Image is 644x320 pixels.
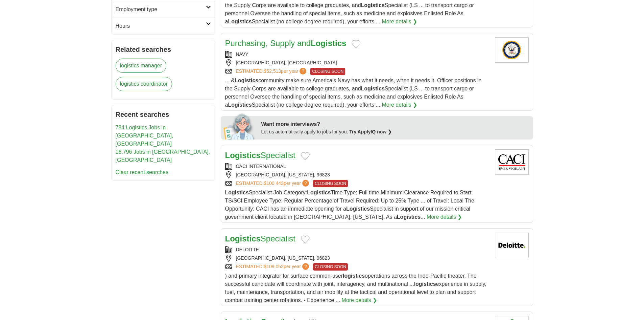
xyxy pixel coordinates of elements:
a: DELOITTE [236,247,259,252]
button: Add to favorite jobs [301,235,310,243]
div: [GEOGRAPHIC_DATA], [GEOGRAPHIC_DATA] [225,59,490,66]
strong: logistics [414,281,436,287]
a: 784 Logistics Jobs in [GEOGRAPHIC_DATA], [GEOGRAPHIC_DATA] [116,125,173,147]
button: Add to favorite jobs [301,152,310,160]
span: ? [302,180,309,187]
img: U.S. Navy logo [495,37,529,63]
a: ESTIMATED:$109,052per year? [236,263,311,271]
div: [GEOGRAPHIC_DATA], [US_STATE], 96823 [225,171,490,178]
strong: logistics [343,273,365,279]
strong: Logistics [361,86,385,91]
div: Want more interviews? [261,120,529,128]
strong: Logistics [346,206,370,212]
a: Employment type [112,1,215,18]
a: logistics coordinator [116,77,172,91]
img: apply-iq-scientist.png [223,112,256,140]
div: [GEOGRAPHIC_DATA], [US_STATE], 96823 [225,255,490,262]
strong: Logistics [225,190,249,195]
strong: Logistics [225,151,261,160]
a: Clear recent searches [116,169,169,175]
span: ... & community make sure America’s Navy has what it needs, when it needs it. Officer positions i... [225,78,482,108]
a: More details ❯ [382,101,417,109]
strong: Logistics [307,190,331,195]
button: Add to favorite jobs [352,40,360,48]
a: LogisticsSpecialist [225,151,295,160]
span: ? [300,68,306,74]
span: ? [302,263,309,270]
a: Purchasing, Supply andLogistics [225,39,347,48]
span: Specialist Job Category: Time Type: Full time Minimum Clearance Required to Start: TS/SCI Employe... [225,190,474,220]
img: CACI International logo [495,149,529,175]
strong: Logistics [235,78,258,83]
a: LogisticsSpecialist [225,234,295,243]
img: Deloitte logo [495,233,529,258]
span: $52,513 [264,68,281,74]
span: $109,052 [264,264,283,269]
strong: Logistics [225,234,261,243]
a: Hours [112,18,215,34]
strong: Logistics [228,19,252,24]
a: ESTIMATED:$100,443per year? [236,180,311,187]
div: Let us automatically apply to jobs for you. [261,128,529,135]
a: More details ❯ [427,213,462,221]
span: CLOSING SOON [310,68,345,75]
a: 16,796 Jobs in [GEOGRAPHIC_DATA], [GEOGRAPHIC_DATA] [116,149,210,163]
a: CACI INTERNATIONAL [236,164,286,169]
strong: Logistics [311,39,346,48]
h2: Hours [116,22,206,30]
span: CLOSING SOON [313,180,348,187]
span: ) and primary integrator for surface common-user operations across the Indo-Pacific theater. The ... [225,273,486,303]
strong: Logistics [228,102,252,108]
a: ESTIMATED:$52,513per year? [236,68,308,75]
a: logistics manager [116,59,167,73]
a: More details ❯ [382,18,417,26]
strong: Logistics [397,214,421,220]
span: $100,443 [264,180,283,186]
h2: Recent searches [116,109,211,120]
a: Try ApplyIQ now ❯ [349,129,392,134]
a: NAVY [236,51,248,57]
span: CLOSING SOON [313,263,348,271]
h2: Employment type [116,5,206,14]
a: More details ❯ [342,296,377,304]
h2: Related searches [116,44,211,55]
strong: Logistics [361,2,385,8]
